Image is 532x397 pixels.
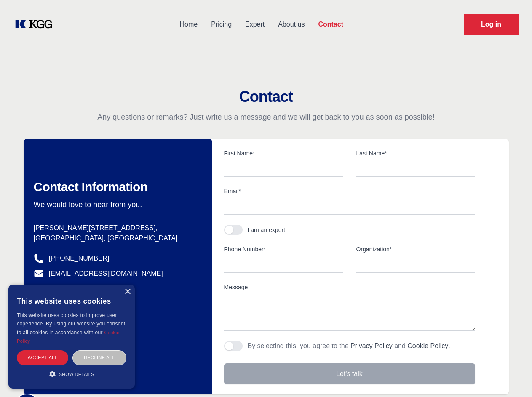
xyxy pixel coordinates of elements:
div: This website uses cookies [17,291,126,311]
label: Organization* [356,245,475,253]
label: First Name* [224,149,343,157]
a: Request Demo [464,14,519,35]
a: [PHONE_NUMBER] [49,253,110,264]
p: We would love to hear from you. [34,200,199,210]
div: Close [124,289,131,295]
a: About us [271,13,311,35]
label: Email* [224,187,475,195]
h2: Contact [10,88,522,105]
p: [GEOGRAPHIC_DATA], [GEOGRAPHIC_DATA] [34,233,199,243]
p: [PERSON_NAME][STREET_ADDRESS], [34,223,199,233]
p: By selecting this, you agree to the and . [248,341,450,351]
a: Cookie Policy [407,342,448,349]
a: Expert [238,13,271,35]
label: Phone Number* [224,245,343,253]
span: Show details [59,372,94,377]
span: This website uses cookies to improve user experience. By using our website you consent to all coo... [17,312,125,336]
a: @knowledgegategroup [34,284,118,294]
a: Home [173,13,204,35]
div: Accept all [17,350,68,365]
div: I am an expert [248,226,286,234]
div: Decline all [72,350,126,365]
label: Last Name* [356,149,475,157]
a: [EMAIL_ADDRESS][DOMAIN_NAME] [49,269,163,279]
button: Let's talk [224,363,475,384]
div: Show details [17,370,126,378]
h2: Contact Information [34,179,199,195]
iframe: Chat Widget [490,357,532,397]
label: Message [224,283,475,291]
a: KOL Knowledge Platform: Talk to Key External Experts (KEE) [13,18,59,31]
a: Pricing [204,13,238,35]
a: Privacy Policy [350,342,393,349]
p: Any questions or remarks? Just write us a message and we will get back to you as soon as possible! [10,112,522,122]
a: Cookie Policy [17,330,120,344]
a: Contact [311,13,350,35]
